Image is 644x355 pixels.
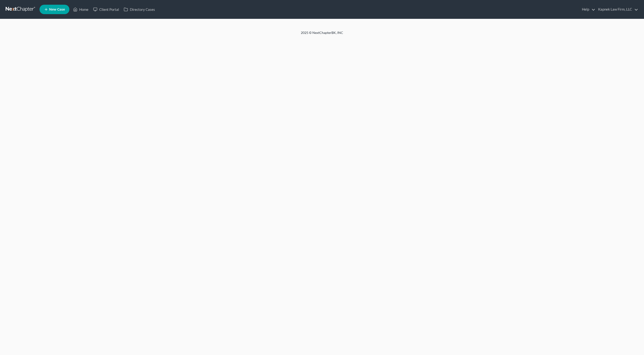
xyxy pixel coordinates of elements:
div: 2025 © NextChapterBK, INC [188,30,456,39]
a: Directory Cases [121,5,157,14]
a: Help [580,5,595,14]
a: Kapnek Law Firm, LLC [596,5,638,14]
new-legal-case-button: New Case [40,5,69,14]
a: Home [71,5,91,14]
a: Client Portal [91,5,121,14]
